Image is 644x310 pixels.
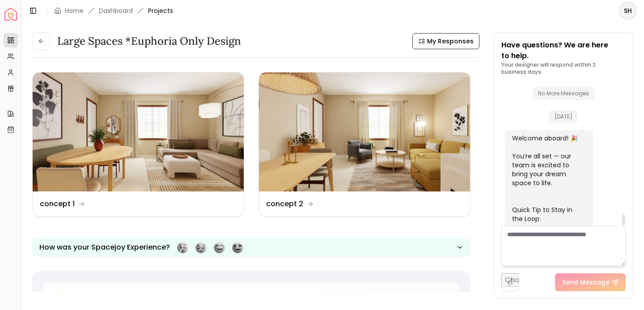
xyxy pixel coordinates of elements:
span: My Responses [427,37,474,46]
dd: concept 2 [266,199,303,209]
span: Projects [148,6,173,15]
button: My Responses [412,33,479,49]
span: No More Messages [533,87,594,100]
nav: breadcrumb [54,6,173,15]
h3: Large Spaces *Euphoria Only design [57,34,241,48]
img: concept 1 [33,72,244,191]
span: SH [620,3,636,19]
p: Your designer will respond within 2 business days. [501,61,626,76]
button: How was your Spacejoy Experience?Feeling terribleFeeling badFeeling goodFeeling awesome [32,238,470,257]
p: Have questions? We are here to help. [501,40,626,61]
dd: concept 1 [40,199,75,209]
img: concept 2 [259,72,470,191]
h5: Need Help with Your Design? [72,292,189,304]
img: Spacejoy Logo [4,8,17,21]
a: concept 2concept 2 [258,72,470,217]
a: Dashboard [99,6,133,15]
a: Spacejoy [4,8,17,21]
button: SH [619,2,637,20]
p: How was your Spacejoy Experience? [39,242,170,253]
span: [DATE] [549,110,578,123]
a: concept 1concept 1 [32,72,244,217]
a: Home [65,6,84,15]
